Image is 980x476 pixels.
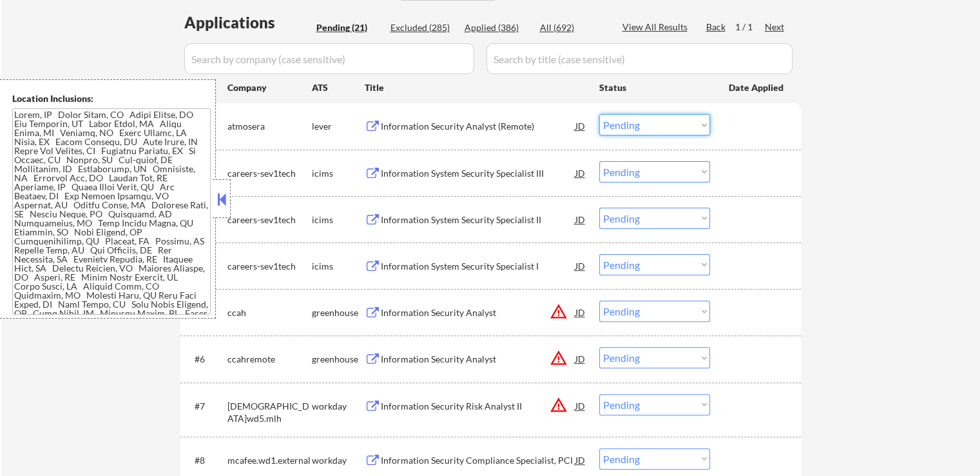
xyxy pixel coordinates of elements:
[574,161,587,184] div: JD
[312,400,365,413] div: workday
[465,21,529,34] div: Applied (386)
[574,347,587,370] div: JD
[312,167,365,180] div: icims
[195,353,217,366] div: #6
[574,208,587,231] div: JD
[195,400,217,413] div: #7
[381,353,575,366] div: Information Security Analyst
[381,167,575,180] div: Information System Security Specialist III
[227,120,312,133] div: atmosera
[381,306,575,319] div: Information Security Analyst
[312,353,365,366] div: greenhouse
[574,301,587,324] div: JD
[227,213,312,226] div: careers-sev1tech
[312,81,365,94] div: ATS
[381,213,575,226] div: Information System Security Specialist II
[574,448,587,471] div: JD
[486,43,793,74] input: Search by title (case sensitive)
[390,21,455,34] div: Excluded (285)
[550,396,568,414] button: warning_amber
[599,75,710,99] div: Status
[574,394,587,417] div: JD
[227,353,312,366] div: ccahremote
[227,454,312,467] div: mcafee.wd1.external
[706,21,727,34] div: Back
[729,81,785,94] div: Date Applied
[312,454,365,467] div: workday
[540,21,604,34] div: All (692)
[574,114,587,137] div: JD
[316,21,381,34] div: Pending (21)
[365,81,587,94] div: Title
[312,306,365,319] div: greenhouse
[312,260,365,273] div: icims
[735,21,765,34] div: 1 / 1
[312,213,365,226] div: icims
[195,454,217,467] div: #8
[184,15,312,30] div: Applications
[227,306,312,319] div: ccah
[227,81,312,94] div: Company
[574,254,587,277] div: JD
[550,302,568,321] button: warning_amber
[550,349,568,367] button: warning_amber
[622,21,691,34] div: View All Results
[12,92,211,105] div: Location Inclusions:
[765,21,785,34] div: Next
[381,400,575,413] div: Information Security Risk Analyst II
[227,167,312,180] div: careers-sev1tech
[381,454,575,467] div: Information Security Compliance Specialist, PCI
[227,260,312,273] div: careers-sev1tech
[312,120,365,133] div: lever
[227,400,312,425] div: [DEMOGRAPHIC_DATA]wd5.mlh
[184,43,474,74] input: Search by company (case sensitive)
[381,260,575,273] div: Information System Security Specialist I
[381,120,575,133] div: Information Security Analyst (Remote)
